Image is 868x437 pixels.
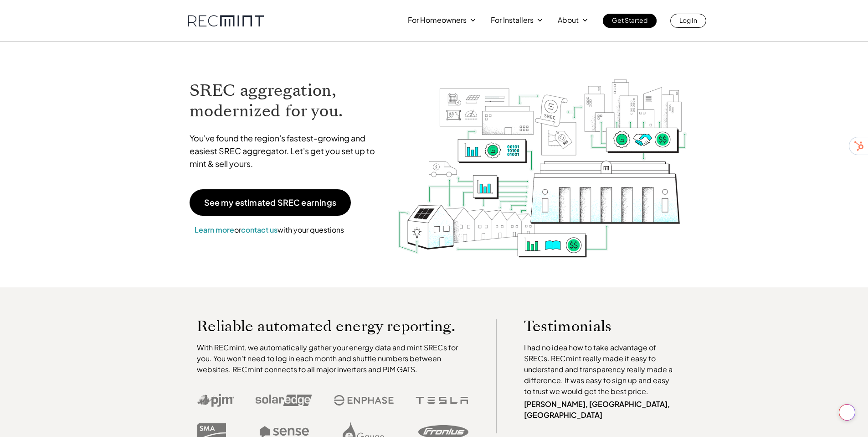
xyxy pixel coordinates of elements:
[679,14,697,26] p: Log In
[558,14,579,26] p: About
[612,14,647,26] p: Get Started
[670,14,706,28] a: Log In
[408,14,467,26] p: For Homeowners
[190,132,384,170] p: You've found the region's fastest-growing and easiest SREC aggregator. Let's get you set up to mi...
[190,189,351,216] a: See my estimated SREC earnings
[241,225,277,234] a: contact us
[397,55,688,260] img: RECmint value cycle
[204,198,336,207] p: See my estimated SREC earnings
[524,342,677,397] p: I had no idea how to take advantage of SRECs. RECmint really made it easy to understand and trans...
[197,342,468,375] p: With RECmint, we automatically gather your energy data and mint SRECs for you. You won't need to ...
[195,225,234,234] a: Learn more
[190,224,349,236] p: or with your questions
[603,14,657,28] a: Get Started
[190,80,384,121] h1: SREC aggregation, modernized for you.
[197,319,468,333] p: Reliable automated energy reporting.
[524,319,660,333] p: Testimonials
[524,399,677,421] p: [PERSON_NAME], [GEOGRAPHIC_DATA], [GEOGRAPHIC_DATA]
[491,14,534,26] p: For Installers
